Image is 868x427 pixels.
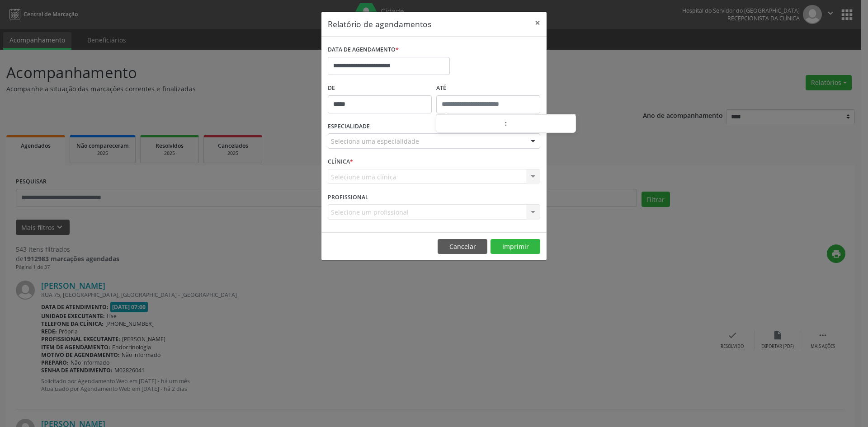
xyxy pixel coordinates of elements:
input: Minute [507,115,576,133]
h5: Relatório de agendamentos [328,18,431,30]
label: CLÍNICA [328,155,353,169]
label: De [328,81,432,95]
button: Imprimir [491,239,540,254]
input: Hour [436,115,505,133]
span: Seleciona uma especialidade [331,136,419,146]
span: : [505,114,507,132]
button: Cancelar [438,239,487,254]
label: ESPECIALIDADE [328,120,370,134]
button: Close [528,12,547,34]
label: ATÉ [436,81,540,95]
label: PROFISSIONAL [328,190,368,204]
label: DATA DE AGENDAMENTO [328,43,399,57]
